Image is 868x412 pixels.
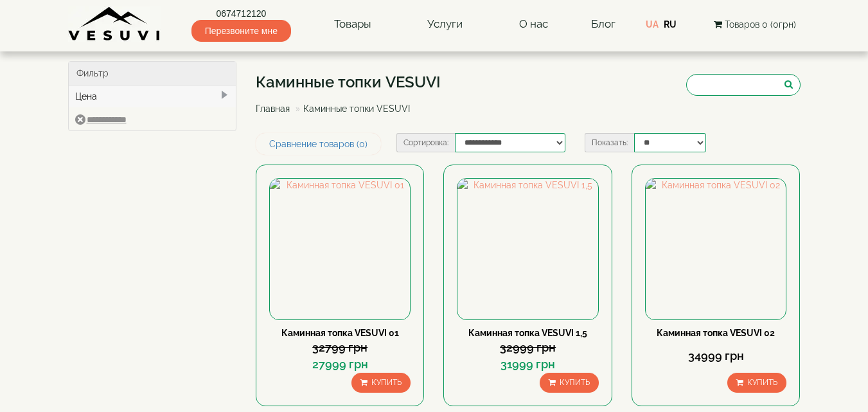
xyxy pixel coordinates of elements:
[457,356,598,373] div: 31999 грн
[321,10,384,39] a: Товары
[292,102,410,115] li: Каминные топки VESUVI
[560,378,590,387] span: Купить
[457,339,598,356] div: 32999 грн
[269,356,411,373] div: 27999 грн
[414,10,475,39] a: Услуги
[645,348,786,364] div: 34999 грн
[191,20,291,42] span: Перезвоните мне
[727,373,786,393] button: Купить
[747,378,777,387] span: Купить
[269,339,411,356] div: 32799 грн
[585,133,634,152] label: Показать:
[69,85,236,107] div: Цена
[657,328,775,338] a: Каминная топка VESUVI 02
[664,19,677,30] a: RU
[396,133,455,152] label: Сортировка:
[540,373,599,393] button: Купить
[457,179,598,319] img: Каминная топка VESUVI 1,5
[256,74,441,91] h1: Каминные топки VESUVI
[468,328,587,338] a: Каминная топка VESUVI 1,5
[191,7,291,20] a: 0674712120
[710,17,800,31] button: Товаров 0 (0грн)
[69,62,236,85] div: Фильтр
[591,17,616,30] a: Блог
[68,6,161,42] img: Завод VESUVI
[725,19,796,30] span: Товаров 0 (0грн)
[646,179,786,319] img: Каминная топка VESUVI 02
[351,373,411,393] button: Купить
[371,378,402,387] span: Купить
[270,179,410,319] img: Каминная топка VESUVI 01
[256,103,290,114] a: Главная
[281,328,399,338] a: Каминная топка VESUVI 01
[506,10,561,39] a: О нас
[256,133,381,155] a: Сравнение товаров (0)
[646,19,659,30] a: UA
